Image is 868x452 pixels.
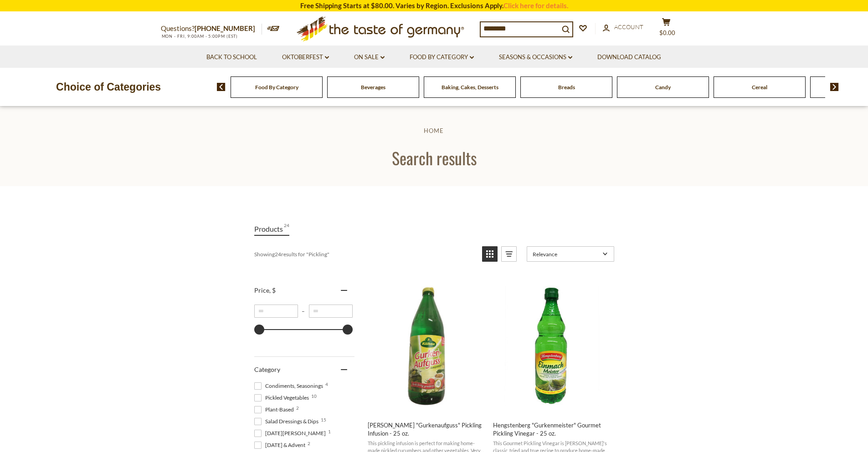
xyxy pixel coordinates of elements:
[442,84,498,91] a: Baking, Cakes, Desserts
[254,305,298,318] input: Minimum value
[254,429,329,437] span: [DATE][PERSON_NAME]
[206,52,257,62] a: Back to School
[368,421,486,437] span: [PERSON_NAME] "Gurkenaufguss" Pickling Infusion - 25 oz.
[254,366,280,373] span: Category
[254,394,312,402] span: Pickled Vegetables
[321,417,326,422] span: 15
[254,382,326,390] span: Condiments, Seasonings
[195,24,255,32] a: [PHONE_NUMBER]
[499,52,572,62] a: Seasons & Occasions
[254,223,289,236] a: View Products Tab
[328,429,331,434] span: 1
[282,52,329,62] a: Oktoberfest
[503,1,568,10] a: Click here for details.
[597,52,661,62] a: Download Catalog
[254,441,308,449] span: [DATE] & Advent
[296,406,299,410] span: 2
[309,305,353,318] input: Maximum value
[830,83,839,91] img: next arrow
[482,246,498,262] a: View grid mode
[311,394,317,398] span: 10
[254,286,276,294] span: Price
[361,84,385,91] a: Beverages
[533,251,600,258] span: Relevance
[161,34,238,39] span: MON - FRI, 9:00AM - 5:00PM (EST)
[161,23,262,35] p: Questions?
[653,18,680,41] button: $0.00
[655,84,671,91] a: Candy
[558,84,575,91] a: Breads
[424,127,444,134] a: Home
[217,83,226,91] img: previous arrow
[659,29,675,36] span: $0.00
[254,417,321,426] span: Salad Dressings & Dips
[254,406,297,414] span: Plant-Based
[308,441,310,446] span: 2
[410,52,474,62] a: Food By Category
[269,286,276,294] span: , $
[298,308,309,315] span: –
[325,382,328,386] span: 4
[501,246,517,262] a: View list mode
[284,223,289,235] span: 24
[752,84,767,91] a: Cereal
[255,84,298,91] a: Food By Category
[275,251,281,258] b: 24
[354,52,385,62] a: On Sale
[527,246,614,262] a: Sort options
[28,147,840,168] h1: Search results
[603,22,643,32] a: Account
[254,246,475,262] div: Showing results for " "
[614,23,643,30] span: Account
[493,421,611,437] span: Hengstenberg "Gurkenmeister" Gourmet Pickling Vinegar - 25 oz.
